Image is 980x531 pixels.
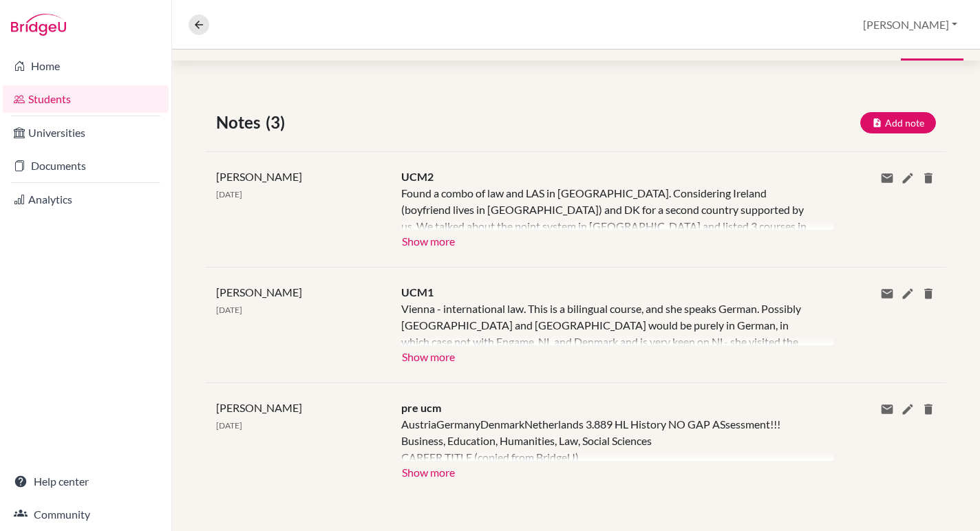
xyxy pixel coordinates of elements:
[266,110,290,135] span: (3)
[3,152,169,180] a: Documents
[401,170,434,183] span: UCM2
[3,186,169,213] a: Analytics
[3,468,169,495] a: Help center
[401,230,456,250] button: Show more
[401,461,456,481] button: Show more
[401,185,813,230] div: Found a combo of law and LAS in [GEOGRAPHIC_DATA]. Considering Ireland (boyfriend lives in [GEOGR...
[216,170,302,183] span: [PERSON_NAME]
[216,285,302,299] span: [PERSON_NAME]
[3,119,169,147] a: Universities
[401,416,813,461] div: AustriaGermanyDenmarkNetherlands 3.889 HL History NO GAP ASsessment!!! Business, Education, Human...
[401,401,441,414] span: pre ucm
[3,52,169,80] a: Home
[216,401,302,414] span: [PERSON_NAME]
[216,110,266,135] span: Notes
[3,501,169,528] a: Community
[11,14,66,36] img: Bridge-U
[857,12,963,38] button: [PERSON_NAME]
[401,301,813,345] div: Vienna - international law. This is a bilingual course, and she speaks German. Possibly [GEOGRAPH...
[860,112,936,133] button: Add note
[401,285,434,299] span: UCM1
[216,305,242,315] span: [DATE]
[3,85,169,113] a: Students
[401,345,456,366] button: Show more
[216,189,242,199] span: [DATE]
[216,420,242,431] span: [DATE]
